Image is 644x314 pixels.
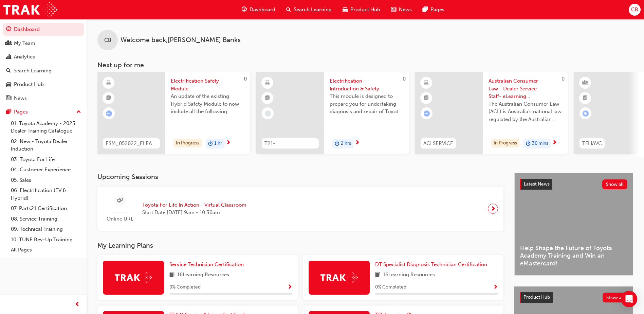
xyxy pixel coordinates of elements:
[8,214,84,224] a: 08. Service Training
[8,224,84,234] a: 09. Technical Training
[14,94,27,102] div: News
[526,139,531,148] span: duration-icon
[8,234,84,245] a: 10. TUNE Rev-Up Training
[8,164,84,175] a: 04. Customer Experience
[265,110,271,117] span: learningRecordVerb_NONE-icon
[6,68,11,74] span: search-icon
[3,106,84,118] button: Pages
[583,94,588,103] span: booktick-icon
[8,185,84,203] a: 06. Electrification (EV & Hybrid)
[330,92,404,116] span: This module is designed to prepare you for undertaking diagnosis and repair of Toyota & Lexus Ele...
[169,283,201,291] span: 0 % Completed
[226,140,231,146] span: next-icon
[14,81,44,88] div: Product Hub
[423,5,428,14] span: pages-icon
[3,23,84,36] a: Dashboard
[386,3,417,17] a: news-iconNews
[169,261,244,267] span: Service Technician Certification
[142,201,246,209] span: Toyota For Life In Action - Virtual Classroom
[173,139,202,148] div: In Progress
[14,39,35,47] div: My Team
[97,173,503,181] h3: Upcoming Sessions
[265,78,270,87] span: learningResourceType_ELEARNING-icon
[583,78,588,87] span: learningResourceType_INSTRUCTOR_LED-icon
[403,76,406,82] span: 0
[602,179,628,189] button: Show all
[424,110,430,117] span: learningRecordVerb_ATTEMPT-icon
[491,204,496,213] span: next-icon
[523,294,550,300] span: Product Hub
[375,283,406,291] span: 0 % Completed
[14,67,52,75] div: Search Learning
[491,139,519,148] div: In Progress
[337,3,386,17] a: car-iconProduct Hub
[489,100,563,123] span: The Australian Consumer Law (ACL) is Australia's national law regulated by the Australian Competi...
[391,5,396,14] span: news-icon
[424,94,429,103] span: booktick-icon
[621,291,637,307] div: Open Intercom Messenger
[171,77,245,92] span: Electrification Safety Module
[6,40,11,47] span: people-icon
[169,261,246,268] a: Service Technician Certification
[520,179,627,190] a: Latest NewsShow all
[355,140,360,146] span: next-icon
[103,192,498,226] a: Online URLToyota For Life In Action - Virtual ClassroomStart Date:[DATE] 9am - 10:30am
[14,53,35,61] div: Analytics
[106,78,111,87] span: learningResourceType_ELEARNING-icon
[97,72,250,154] a: 0ESM_052022_ELEARNElectrification Safety ModuleAn update of the existing Hybrid Safety Module to ...
[287,283,292,292] button: Show Progress
[169,271,174,279] span: book-icon
[423,140,453,147] span: ACLSERVICE
[142,209,246,216] span: Start Date: [DATE] 9am - 10:30am
[430,6,444,14] span: Pages
[115,272,152,283] img: Trak
[552,140,557,146] span: next-icon
[6,82,11,88] span: car-icon
[76,108,81,117] span: up-icon
[375,261,487,267] span: DT Specialist Diagnosis Technician Certification
[6,54,11,60] span: chart-icon
[562,76,565,82] span: 0
[383,271,435,279] span: 16 Learning Resources
[335,139,339,148] span: duration-icon
[250,6,275,14] span: Dashboard
[3,37,84,50] a: My Team
[214,140,222,147] span: 1 hr
[520,292,628,303] a: Product HubShow all
[106,110,112,117] span: learningRecordVerb_ATTEMPT-icon
[631,6,638,14] span: CB
[8,118,84,136] a: 01. Toyota Academy - 2025 Dealer Training Catalogue
[117,196,123,205] span: sessionType_ONLINE_URL-icon
[341,140,351,147] span: 2 hrs
[583,110,589,117] span: learningRecordVerb_ENROLL-icon
[424,78,429,87] span: learningResourceType_ELEARNING-icon
[265,94,270,103] span: booktick-icon
[294,6,332,14] span: Search Learning
[287,284,292,291] span: Show Progress
[8,245,84,255] a: All Pages
[417,3,450,17] a: pages-iconPages
[514,173,633,276] a: Latest NewsShow allHelp Shape the Future of Toyota Academy Training and Win an eMastercard!
[281,3,337,17] a: search-iconSearch Learning
[524,181,550,187] span: Latest News
[242,5,247,14] span: guage-icon
[106,94,111,103] span: booktick-icon
[104,36,111,44] span: CB
[6,27,11,33] span: guage-icon
[532,140,548,147] span: 30 mins
[399,6,412,14] span: News
[629,4,641,16] button: CB
[320,272,358,283] img: Trak
[171,92,245,116] span: An update of the existing Hybrid Safety Module to now include all the following electrification v...
[3,22,84,106] button: DashboardMy TeamAnalyticsSearch LearningProduct HubNews
[244,76,247,82] span: 0
[8,136,84,154] a: 02. New - Toyota Dealer Induction
[6,109,11,115] span: pages-icon
[8,175,84,186] a: 05. Sales
[286,5,291,14] span: search-icon
[3,2,57,17] img: Trak
[603,293,628,302] button: Show all
[14,108,28,116] div: Pages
